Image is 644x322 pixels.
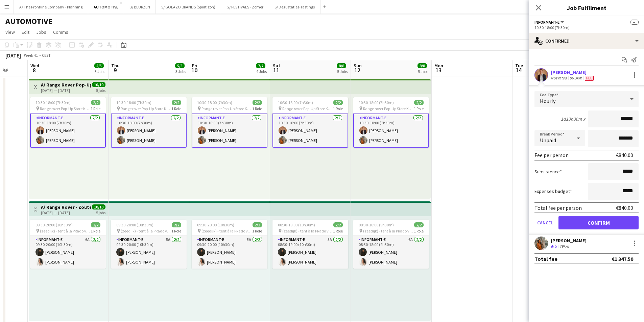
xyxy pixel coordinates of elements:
[414,106,424,111] span: 1 Role
[5,29,15,35] span: View
[583,75,595,81] div: Crew has different fees then in role
[171,106,181,111] span: 1 Role
[337,63,346,68] span: 8/8
[353,97,429,148] app-job-card: 10:30-18:00 (7h30m)2/2 Range rover Pop-Up Store Knokke in Kunstgalerij [PERSON_NAME]1 RoleInforma...
[88,0,124,14] button: AUTOMOTIVE
[172,100,181,105] span: 2/2
[91,106,100,111] span: 1 Role
[30,114,106,148] app-card-role: Informant-e2/210:30-18:00 (7h30m)[PERSON_NAME][PERSON_NAME]
[363,228,414,233] span: (zeedijk) - tent à la PRado vorig jaar
[30,220,106,269] app-job-card: 09:30-20:00 (10h30m)2/2 (zeedijk) - tent à la PRado vorig jaar1 RoleInformant-e6A2/209:30-20:00 (...
[94,63,104,68] span: 5/5
[41,204,91,210] h3: A/ Range Rover - Zoute Grand Prix: Zoute GALLERY - (08-12/10/25) - Uren + Taken TBC
[221,0,269,14] button: G/ FESTIVALS - Zomer
[353,220,429,269] app-job-card: 08:30-18:00 (9h30m)2/2 (zeedijk) - tent à la PRado vorig jaar1 RoleInformant-e6A2/208:30-18:00 (9...
[353,66,362,74] span: 12
[111,236,187,269] app-card-role: Informant-e5A2/209:30-20:00 (10h30m)[PERSON_NAME][PERSON_NAME]
[555,244,557,249] span: 5
[30,63,39,69] span: Wed
[191,66,197,74] span: 10
[253,100,262,105] span: 2/2
[337,69,348,74] div: 5 Jobs
[333,228,343,233] span: 1 Role
[278,222,315,227] span: 08:30-19:00 (10h30m)
[53,29,68,35] span: Comms
[175,69,186,74] div: 3 Jobs
[111,114,187,148] app-card-role: Informant-e2/210:30-18:00 (7h30m)[PERSON_NAME][PERSON_NAME]
[192,97,267,148] app-job-card: 10:30-18:00 (7h30m)2/2 Range rover Pop-Up Store Knokke in Kunstgalerij [PERSON_NAME]1 RoleInforma...
[414,222,424,227] span: 2/2
[256,63,265,68] span: 7/7
[111,97,187,148] div: 10:30-18:00 (7h30m)2/2 Range rover Pop-Up Store Knokke in Kunstgalerij [PERSON_NAME]1 RoleInforma...
[630,20,639,25] span: --
[156,0,221,14] button: S/ GOLAZO BRANDS (Sportizon)
[534,25,639,30] div: 10:30-18:00 (7h30m)
[110,66,120,74] span: 9
[551,75,568,81] div: Not rated
[269,0,320,14] button: S/ Degustaties-Tastings
[534,204,582,211] div: Total fee per person
[534,169,562,175] label: Subsistence
[192,236,267,269] app-card-role: Informant-e5A2/209:30-20:00 (10h30m)[PERSON_NAME][PERSON_NAME]
[418,63,427,68] span: 8/8
[558,244,570,249] div: 79km
[534,152,569,158] div: Fee per person
[50,28,71,36] a: Comms
[197,100,232,105] span: 10:30-18:00 (7h30m)
[3,28,18,36] a: View
[272,66,280,74] span: 11
[359,100,394,105] span: 10:30-18:00 (7h30m)
[92,204,105,209] span: 10/10
[354,63,362,69] span: Sun
[568,75,583,81] div: 96.3km
[353,114,429,148] app-card-role: Informant-e2/210:30-18:00 (7h30m)[PERSON_NAME][PERSON_NAME]
[616,204,633,211] div: €840.00
[33,28,49,36] a: Jobs
[111,220,187,269] app-job-card: 09:30-20:00 (10h30m)2/2 (zeedijk) - tent à la PRado vorig jaar1 RoleInformant-e5A2/209:30-20:00 (...
[534,20,559,25] span: Informant-e
[36,29,46,35] span: Jobs
[616,152,633,158] div: €840.00
[172,222,181,227] span: 2/2
[515,63,523,69] span: Tue
[22,53,39,58] span: Week 41
[124,0,156,14] button: B/ BEURZEN
[272,220,348,269] div: 08:30-19:00 (10h30m)2/2 (zeedijk) - tent à la PRado vorig jaar1 RoleInformant-e5A2/208:30-19:00 (...
[192,220,267,269] div: 09:30-20:00 (10h30m)2/2 (zeedijk) - tent à la PRado vorig jaar1 RoleInformant-e5A2/209:30-20:00 (...
[433,66,443,74] span: 13
[561,116,585,122] div: 1d13h30m x
[41,82,91,88] h3: A/ Range Rover Pop-Up Scene by Range Rover - Zoute Grand Prix - (08-12/10/25) - Uren + Taken TBC
[540,98,555,104] span: Hourly
[333,106,343,111] span: 1 Role
[111,63,120,69] span: Thu
[253,222,262,227] span: 2/2
[91,100,100,105] span: 2/2
[19,28,32,36] a: Edit
[414,228,424,233] span: 1 Role
[514,66,523,74] span: 14
[35,100,71,105] span: 10:30-18:00 (7h30m)
[414,100,424,105] span: 2/2
[434,63,443,69] span: Mon
[534,20,565,25] button: Informant-e
[359,222,394,227] span: 08:30-18:00 (9h30m)
[40,106,91,111] span: Range rover Pop-Up Store Knokke in Kunstgalerij [PERSON_NAME]
[30,97,106,148] app-job-card: 10:30-18:00 (7h30m)2/2 Range rover Pop-Up Store Knokke in Kunstgalerij [PERSON_NAME]1 RoleInforma...
[529,33,644,49] div: Confirmed
[612,255,633,262] div: €1 347.50
[418,69,428,74] div: 5 Jobs
[529,3,644,12] h3: Job Fulfilment
[30,236,106,269] app-card-role: Informant-e6A2/209:30-20:00 (10h30m)[PERSON_NAME][PERSON_NAME]
[197,222,234,227] span: 09:30-20:00 (10h30m)
[41,88,91,93] div: [DATE] → [DATE]
[5,16,52,26] h1: AUTOMOTIVE
[201,228,252,233] span: (zeedijk) - tent à la PRado vorig jaar
[121,228,171,233] span: (zeedijk) - tent à la PRado vorig jaar
[22,29,29,35] span: Edit
[558,216,639,229] button: Confirm
[175,63,185,68] span: 5/5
